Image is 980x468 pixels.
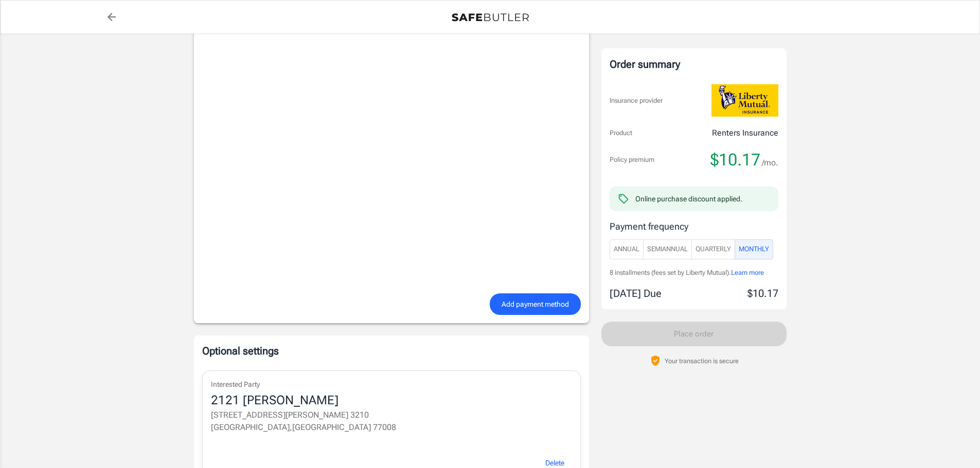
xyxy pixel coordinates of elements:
[647,244,688,255] span: SemiAnnual
[610,155,654,165] p: Policy premium
[101,7,122,27] a: back to quotes
[610,57,778,72] div: Order summary
[739,244,769,255] span: Monthly
[696,244,731,255] span: Quarterly
[731,269,764,276] span: Learn more
[643,239,692,259] button: SemiAnnual
[610,128,632,138] p: Product
[211,421,572,434] p: [GEOGRAPHIC_DATA] , [GEOGRAPHIC_DATA] 77008
[635,194,742,204] div: Online purchase discount applied.
[610,96,663,106] p: Insurance provider
[211,392,572,409] div: 2121 [PERSON_NAME]
[711,84,778,117] img: Liberty Mutual
[710,149,760,170] span: $10.17
[712,127,778,139] p: Renters Insurance
[762,156,778,170] span: /mo.
[610,239,644,259] button: Annual
[735,239,773,259] button: Monthly
[211,409,572,421] p: [STREET_ADDRESS][PERSON_NAME] 3210
[691,239,735,259] button: Quarterly
[202,344,581,358] p: Optional settings
[502,298,569,311] span: Add payment method
[610,269,731,276] span: 8 installments (fees set by Liberty Mutual).
[452,13,529,22] img: Back to quotes
[610,219,778,233] p: Payment frequency
[747,286,778,301] p: $10.17
[211,379,572,390] p: Interested Party
[610,286,662,301] p: [DATE] Due
[665,356,739,366] p: Your transaction is secure
[614,244,639,255] span: Annual
[490,293,581,315] button: Add payment method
